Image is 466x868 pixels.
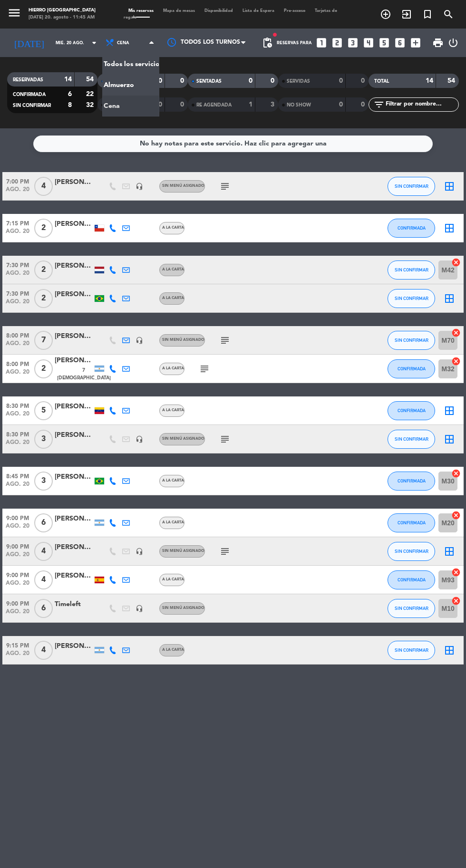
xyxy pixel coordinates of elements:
i: headset_mic [136,183,143,190]
div: Timeleft [55,599,93,610]
strong: 8 [68,102,72,108]
strong: 6 [68,91,72,97]
div: Hierro [GEOGRAPHIC_DATA] [29,7,96,14]
span: Sin menú asignado [162,549,204,553]
span: 8:45 PM [2,470,33,481]
div: [PERSON_NAME] [55,513,93,524]
strong: 54 [86,76,96,83]
span: Sin menú asignado [162,184,204,188]
span: SIN CONFIRMAR [395,267,428,272]
span: 9:00 PM [2,569,33,580]
div: [PERSON_NAME] [55,331,93,342]
i: border_all [444,645,455,656]
div: [PERSON_NAME] [55,289,93,300]
span: ago. 20 [2,650,33,661]
span: 7 [DEMOGRAPHIC_DATA] [57,366,111,382]
strong: 1 [249,101,252,108]
i: looks_6 [394,37,406,49]
span: SERVIDAS [287,79,310,84]
i: cancel [451,596,461,606]
span: 7:00 PM [2,175,33,186]
span: A la carta [162,578,184,581]
span: Sin menú asignado [162,437,204,441]
span: 3 [34,472,53,491]
button: CONFIRMADA [388,401,435,420]
a: Cena [103,96,159,116]
button: SIN CONFIRMAR [388,289,435,308]
span: ago. 20 [2,439,33,450]
i: search [443,9,454,20]
strong: 0 [339,101,343,108]
i: border_all [444,546,455,557]
a: Todos los servicios [103,54,159,75]
span: 4 [34,177,53,196]
div: [PERSON_NAME] [55,401,93,412]
i: subject [199,363,210,375]
span: A la carta [162,521,184,524]
div: [PERSON_NAME] [55,260,93,271]
i: power_settings_new [447,37,459,48]
strong: 0 [361,101,367,108]
span: 8:00 PM [2,329,33,340]
span: SIN CONFIRMAR [395,606,428,611]
i: headset_mic [136,548,143,555]
i: cancel [451,568,461,577]
i: turned_in_not [422,9,433,20]
i: headset_mic [136,435,143,443]
span: SIN CONFIRMAR [395,436,428,442]
button: SIN CONFIRMAR [388,177,435,196]
span: Mapa de mesas [158,9,200,13]
span: 2 [34,219,53,238]
strong: 0 [158,101,162,108]
span: 7:15 PM [2,217,33,228]
span: SIN CONFIRMAR [395,296,428,301]
span: CONFIRMADA [398,366,426,371]
span: CONFIRMADA [398,478,426,483]
strong: 0 [180,101,186,108]
span: 2 [34,289,53,308]
i: border_all [444,293,455,304]
span: 4 [34,570,53,589]
span: Sin menú asignado [162,338,204,342]
span: 3 [34,430,53,449]
i: cancel [451,357,461,366]
i: cancel [451,328,461,338]
strong: 14 [426,77,433,84]
div: [PERSON_NAME] [55,570,93,581]
div: [PERSON_NAME] [55,430,93,441]
i: looks_two [331,37,343,49]
span: 2 [34,359,53,378]
a: Almuerzo [103,75,159,96]
span: A la carta [162,296,184,300]
span: 7:30 PM [2,288,33,299]
div: LOG OUT [447,29,459,57]
span: A la carta [162,268,184,271]
button: CONFIRMADA [388,513,435,532]
button: SIN CONFIRMAR [388,331,435,350]
span: CONFIRMADA [398,408,426,413]
span: Lista de Espera [238,9,279,13]
span: ago. 20 [2,369,33,380]
div: [DATE] 20. agosto - 11:45 AM [29,14,96,21]
button: SIN CONFIRMAR [388,599,435,618]
div: [PERSON_NAME] [55,177,93,188]
div: [PERSON_NAME] [55,641,93,652]
span: ago. 20 [2,299,33,309]
span: CONFIRMADA [398,225,426,231]
span: CONFIRMADA [13,92,46,97]
span: 2 [34,260,53,280]
input: Filtrar por nombre... [385,99,458,110]
div: [PERSON_NAME] [55,219,93,230]
span: SIN CONFIRMAR [395,549,428,554]
span: Cena [117,40,129,46]
span: Mis reservas [124,9,158,13]
span: NO SHOW [287,103,311,107]
i: border_all [444,181,455,192]
span: 4 [34,542,53,561]
span: 8:30 PM [2,400,33,411]
i: border_all [444,434,455,445]
button: SIN CONFIRMAR [388,260,435,280]
button: CONFIRMADA [388,570,435,589]
span: 8:30 PM [2,428,33,439]
span: ago. 20 [2,523,33,534]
